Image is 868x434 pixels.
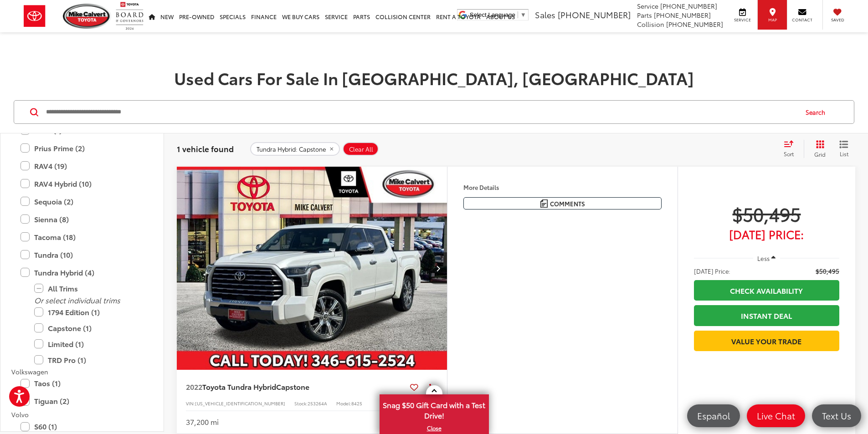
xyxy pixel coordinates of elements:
[804,140,832,158] button: Grid View
[308,400,327,407] span: 253264A
[11,410,29,419] span: Volvo
[21,194,144,209] label: Sequoia (2)
[660,1,717,10] span: [PHONE_NUMBER]
[816,266,839,276] span: $50,495
[45,101,797,123] input: Search by Make, Model, or Keyword
[753,250,781,266] button: Less
[832,140,855,158] button: List View
[694,280,839,301] a: Check Availability
[694,266,730,276] span: [DATE] Price:
[176,167,448,370] img: 2022 Toyota Tundra Hybrid Capstone
[21,158,144,174] label: RAV4 (19)
[21,393,144,409] label: Tiguan (2)
[349,146,373,153] span: Clear All
[429,252,447,284] button: Next image
[186,400,195,407] span: VIN:
[747,404,805,427] a: Live Chat
[34,352,144,368] label: TRD Pro (1)
[839,150,848,158] span: List
[463,197,662,209] button: Comments
[694,305,839,326] a: Instant Deal
[752,410,800,421] span: Live Chat
[637,1,658,10] span: Service
[637,10,652,20] span: Parts
[34,304,144,320] label: 1794 Edition (1)
[186,417,219,427] div: 37,200 mi
[276,381,309,392] span: Capstone
[812,404,861,427] a: Text Us
[176,167,448,370] div: 2022 Toyota Tundra Hybrid Capstone 0
[779,140,804,158] button: Select sort value
[827,17,847,23] span: Saved
[351,400,362,407] span: 8425
[21,140,144,156] label: Prius Prime (2)
[21,229,144,245] label: Tacoma (18)
[757,254,770,262] span: Less
[429,383,431,391] span: dropdown dots
[762,17,782,23] span: Map
[558,9,631,20] span: [PHONE_NUMBER]
[186,382,406,392] a: 2022Toyota Tundra HybridCapstone
[34,281,144,296] label: All Trims
[21,265,144,281] label: Tundra Hybrid (4)
[250,142,340,156] button: remove Tundra%20Hybrid: Capstone
[654,10,711,20] span: [PHONE_NUMBER]
[693,410,734,421] span: Español
[21,211,144,227] label: Sienna (8)
[34,336,144,352] label: Limited (1)
[34,320,144,336] label: Capstone (1)
[186,381,202,392] span: 2022
[784,150,794,158] span: Sort
[463,184,662,190] h4: More Details
[666,20,723,29] span: [PHONE_NUMBER]
[694,230,839,239] span: [DATE] Price:
[21,247,144,263] label: Tundra (10)
[694,331,839,351] a: Value Your Trade
[257,146,326,153] span: Tundra Hybrid: Capstone
[294,400,308,407] span: Stock:
[422,379,438,395] button: Actions
[177,143,234,154] span: 1 vehicle found
[792,17,812,23] span: Contact
[380,395,488,423] span: Snag $50 Gift Card with a Test Drive!
[176,167,448,370] a: 2022 Toyota Tundra Hybrid Capstone2022 Toyota Tundra Hybrid Capstone2022 Toyota Tundra Hybrid Cap...
[343,142,379,156] button: Clear All
[694,202,839,225] span: $50,495
[540,199,548,207] img: Comments
[34,295,120,305] i: Or select individual trims
[520,11,526,18] span: ▼
[817,410,856,421] span: Text Us
[21,176,144,192] label: RAV4 Hybrid (10)
[195,400,285,407] span: [US_VEHICLE_IDENTIFICATION_NUMBER]
[336,400,351,407] span: Model:
[814,150,826,158] span: Grid
[637,20,664,29] span: Collision
[63,4,111,29] img: Mike Calvert Toyota
[21,375,144,391] label: Taos (1)
[550,199,585,208] span: Comments
[732,17,753,23] span: Service
[202,381,276,392] span: Toyota Tundra Hybrid
[797,101,838,123] button: Search
[687,404,740,427] a: Español
[11,367,48,376] span: Volkswagen
[535,9,555,20] span: Sales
